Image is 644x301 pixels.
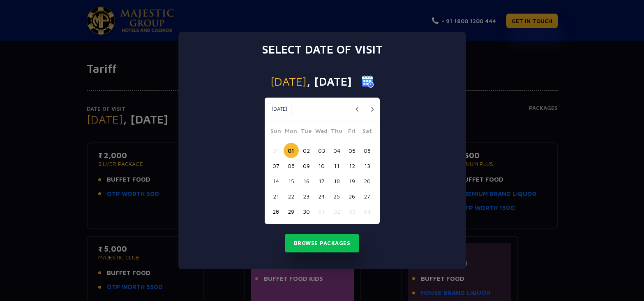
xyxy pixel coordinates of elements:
button: [DATE] [267,103,292,115]
button: 04 [329,143,344,158]
span: Mon [284,126,299,138]
button: 11 [329,158,344,173]
button: 05 [344,143,360,158]
button: 14 [268,173,284,189]
button: 03 [314,143,329,158]
button: 22 [284,189,299,204]
button: 17 [314,173,329,189]
button: 01 [284,143,299,158]
button: 12 [344,158,360,173]
button: 03 [344,204,360,219]
button: 21 [268,189,284,204]
span: Sun [268,126,284,138]
button: 07 [268,158,284,173]
button: 29 [284,204,299,219]
span: Wed [314,126,329,138]
button: 20 [360,173,375,189]
button: 23 [299,189,314,204]
button: 09 [299,158,314,173]
img: calender icon [362,75,374,88]
button: 18 [329,173,344,189]
button: 28 [268,204,284,219]
button: 31 [268,143,284,158]
button: 26 [344,189,360,204]
button: 02 [299,143,314,158]
button: 01 [314,204,329,219]
span: Sat [360,126,375,138]
button: 30 [299,204,314,219]
span: Thu [329,126,344,138]
button: 10 [314,158,329,173]
button: 19 [344,173,360,189]
button: 16 [299,173,314,189]
button: 15 [284,173,299,189]
button: 02 [329,204,344,219]
button: Browse Packages [285,234,359,253]
button: 04 [360,204,375,219]
h3: Select date of visit [262,42,383,56]
button: 06 [360,143,375,158]
span: Fri [344,126,360,138]
button: 13 [360,158,375,173]
button: 24 [314,189,329,204]
span: [DATE] [270,76,307,87]
button: 25 [329,189,344,204]
button: 08 [284,158,299,173]
span: Tue [299,126,314,138]
button: 27 [360,189,375,204]
span: , [DATE] [307,76,352,87]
